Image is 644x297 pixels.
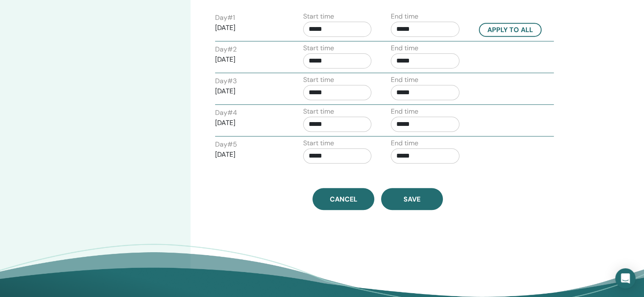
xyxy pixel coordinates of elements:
[312,188,374,210] a: Cancel
[303,106,334,117] label: Start time
[215,13,235,23] label: Day # 1
[215,23,284,33] p: [DATE]
[215,150,284,160] p: [DATE]
[303,43,334,53] label: Start time
[391,75,418,85] label: End time
[391,138,418,148] label: End time
[215,44,237,54] label: Day # 2
[303,138,334,148] label: Start time
[215,139,237,150] label: Day # 5
[381,188,443,210] button: Save
[391,43,418,53] label: End time
[391,11,418,22] label: End time
[303,11,334,22] label: Start time
[330,195,357,204] span: Cancel
[215,54,284,65] p: [DATE]
[615,268,636,289] div: Open Intercom Messenger
[215,108,237,118] label: Day # 4
[404,195,420,204] span: Save
[479,23,542,37] button: Apply to all
[215,118,284,128] p: [DATE]
[215,76,237,86] label: Day # 3
[303,75,334,85] label: Start time
[391,106,418,117] label: End time
[215,86,284,96] p: [DATE]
